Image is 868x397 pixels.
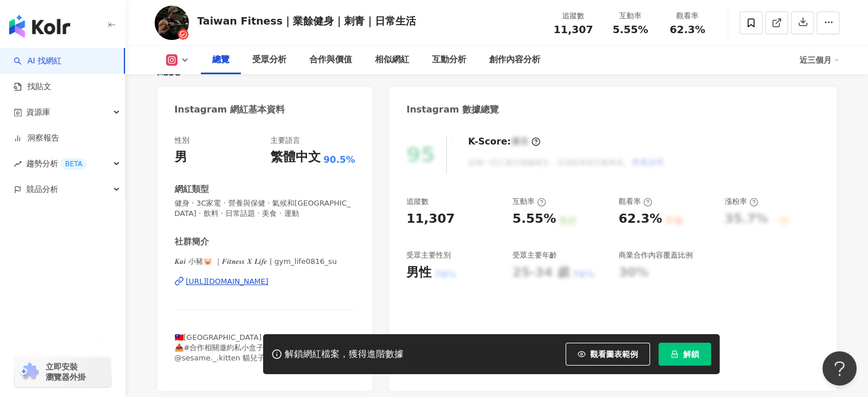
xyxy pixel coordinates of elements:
div: 繁體中文 [271,149,321,166]
div: K-Score : [468,135,540,148]
span: 90.5% [324,154,356,166]
a: 找貼文 [14,81,51,93]
div: 網紅類型 [175,183,209,195]
a: [URL][DOMAIN_NAME] [175,276,356,287]
span: 競品分析 [26,177,58,202]
div: 5.55% [512,210,556,228]
div: 互動率 [512,197,546,207]
div: 性別 [175,135,189,146]
div: Instagram 數據總覽 [406,103,499,116]
button: 觀看圖表範例 [566,343,650,366]
div: 相似網紅 [375,53,409,67]
span: 觀看圖表範例 [590,350,638,359]
div: 漲粉率 [725,197,758,207]
div: 總覽 [212,53,229,67]
div: 11,307 [406,210,455,228]
div: 商業合作內容覆蓋比例 [619,250,693,260]
span: 62.3% [669,24,705,35]
img: logo [9,15,70,38]
span: 資源庫 [26,99,50,125]
div: 追蹤數 [552,10,595,22]
span: 𝑲𝒂𝒊 小豬🐷 ｜𝑭𝒊𝒕𝒏𝒆𝒔𝒔 𝑿 𝑳𝒊𝒇𝒆 | gym_life0816_su [175,256,356,267]
span: 🇹🇼[GEOGRAPHIC_DATA] 📥#合作相關邀約私小盒子❤️ @sesame._.kitten 貓兒子 健身日常 ｜ 貓奴一枚 - ⚠️唯一帳號⚠️ [175,333,273,394]
a: searchAI 找網紅 [14,55,62,67]
div: 男性 [406,264,431,282]
div: Taiwan Fitness｜業餘健身｜刺青｜日常生活 [197,14,417,28]
a: chrome extension立即安裝 瀏覽器外掛 [15,356,111,387]
span: 健身 · 3C家電 · 營養與保健 · 氣候和[GEOGRAPHIC_DATA] · 飲料 · 日常話題 · 美食 · 運動 [175,198,356,219]
span: 11,307 [554,23,593,35]
span: 立即安裝 瀏覽器外掛 [46,362,86,382]
span: rise [14,160,22,168]
div: BETA [60,158,87,170]
div: 觀看率 [666,10,709,22]
div: 追蹤數 [406,197,429,207]
div: 男 [175,149,187,166]
button: 解鎖 [659,343,711,366]
img: KOL Avatar [155,6,189,40]
div: 受眾主要性別 [406,250,451,260]
div: 62.3% [619,210,662,228]
span: 5.55% [612,24,648,35]
div: 受眾主要年齡 [512,250,557,260]
span: 解鎖 [683,350,699,359]
div: 觀看率 [619,197,652,207]
div: Instagram 網紅基本資料 [175,103,285,116]
span: lock [671,350,679,358]
a: 洞察報告 [14,133,59,144]
div: 合作與價值 [309,53,352,67]
div: 近三個月 [800,51,839,69]
span: 趨勢分析 [26,151,87,177]
div: 互動率 [609,10,652,22]
div: 受眾分析 [252,53,286,67]
img: chrome extension [18,363,41,381]
div: 創作內容分析 [489,53,540,67]
div: [URL][DOMAIN_NAME] [186,276,269,287]
div: 主要語言 [271,135,300,146]
div: 互動分析 [432,53,466,67]
div: 社群簡介 [175,236,209,248]
div: 解鎖網紅檔案，獲得進階數據 [285,348,403,360]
